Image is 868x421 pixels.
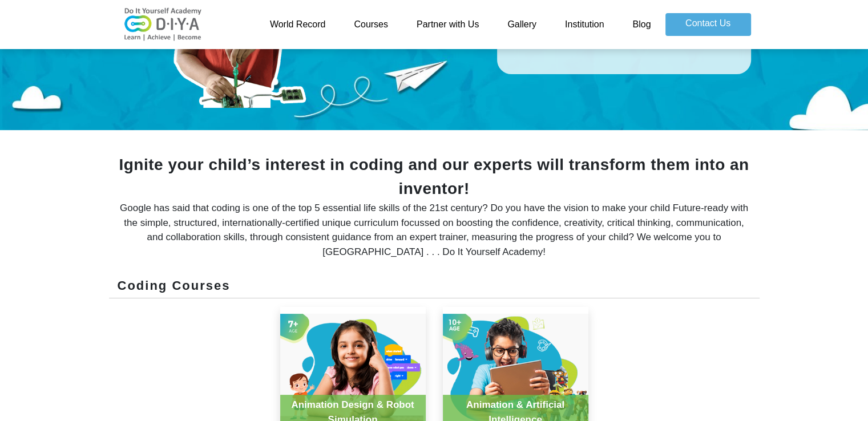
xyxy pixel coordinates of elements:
[118,201,751,259] div: Google has said that coding is one of the top 5 essential life skills of the 21st century? Do you...
[340,13,402,36] a: Courses
[109,276,760,298] div: Coding Courses
[665,13,751,36] a: Contact Us
[118,153,751,201] div: Ignite your child’s interest in coding and our experts will transform them into an inventor!
[402,13,493,36] a: Partner with Us
[493,13,551,36] a: Gallery
[551,13,618,36] a: Institution
[256,13,340,36] a: World Record
[118,7,209,42] img: logo-v2.png
[618,13,665,36] a: Blog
